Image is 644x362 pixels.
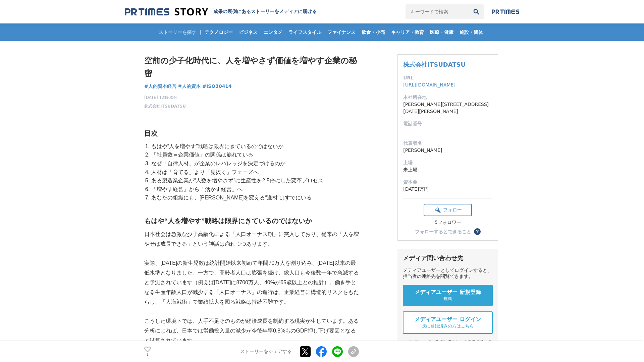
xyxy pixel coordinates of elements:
[403,94,492,101] dt: 本社所在地
[403,61,466,68] a: 株式会社ITSUDATSU
[150,185,359,194] li: 「増やす経営」から「活かす経営」へ
[415,229,471,234] div: フォローするとできること
[427,29,456,35] span: 医療・健康
[286,29,324,35] span: ライフスタイル
[125,7,317,16] a: 成果の裏側にあるストーリーをメディアに届ける 成果の裏側にあるストーリーをメディアに届ける
[202,83,232,89] span: #ISO30414
[403,311,493,334] a: メディアユーザー ログイン 既に登録済みの方はこちら
[286,23,324,41] a: ライフスタイル
[325,29,358,35] span: ファイナンス
[236,29,260,35] span: ビジネス
[403,74,492,81] dt: URL
[475,229,480,234] span: ？
[403,140,492,147] dt: 代表者名
[415,316,481,323] span: メディアユーザー ログイン
[213,9,317,15] h2: 成果の裏側にあるストーリーをメディアに届ける
[125,7,208,16] img: 成果の裏側にあるストーリーをメディアに届ける
[144,103,186,109] a: 株式会社ITSUDATSU
[144,217,312,225] strong: もはや“人を増やす”戦略は限界にきているのではないか
[150,159,359,168] li: なぜ「自律人材」が企業のレバレッジを決定づけるのか
[403,179,492,186] dt: 資本金
[144,258,359,307] p: 実際、[DATE]の新生児数は統計開始以来初めて年間70万人を割り込み、[DATE]以来の最低水準となりました。一方で、高齢者人口は膨張を続け、総人口も今後数十年で急減すると予測されています（例...
[403,285,493,306] a: メディアユーザー 新規登録 無料
[144,230,359,249] p: 日本社会は急激な少子高齢化による「人口オーナス期」に突入しており、従来の「人を増やせば成長できる」という神話は崩れつつあります。
[388,23,427,41] a: キャリア・教育
[178,83,201,90] a: #人的資本
[202,23,235,41] a: テクノロジー
[359,29,388,35] span: 飲食・小売
[457,23,486,41] a: 施設・団体
[150,176,359,185] li: ある製造業企業が“人数を増やさず”に生産性を2.5倍にした変革プロセス
[424,220,472,226] div: 5フォロワー
[403,254,493,262] div: メディア問い合わせ先
[261,29,285,35] span: エンタメ
[424,204,472,216] button: フォロー
[144,95,186,101] span: [DATE] 12時00分
[144,83,176,89] span: #人的資本経営
[144,54,359,80] h1: 空前の少子化時代に、人を増やさず価値を増やす企業の秘密
[202,83,232,90] a: #ISO30414
[492,9,519,14] img: prtimes
[144,353,151,356] p: 1
[150,168,359,177] li: 人材は「育てる」より「見抜く」フェーズへ
[178,83,201,89] span: #人的資本
[443,296,452,302] span: 無料
[150,142,359,151] li: もはや“人を増やす”戦略は限界にきているのではないか
[403,101,492,115] dd: [PERSON_NAME][STREET_ADDRESS][DATE][PERSON_NAME]
[403,267,493,280] div: メディアユーザーとしてログインすると、担当者の連絡先を閲覧できます。
[325,23,358,41] a: ファイナンス
[359,23,388,41] a: 飲食・小売
[202,29,235,35] span: テクノロジー
[261,23,285,41] a: エンタメ
[403,127,492,134] dd: -
[150,193,359,202] li: あなたの組織にも、[PERSON_NAME]を変える“逸材”はすでにいる
[240,349,292,355] p: ストーリーをシェアする
[144,316,359,345] p: こうした環境下では、人手不足そのものが経済成長を制約する現実が生じています。ある分析によれば、日本では労働投入量の減少が今後年率0.8%ものGDP押し下げ要因となると試算されています。
[403,82,455,87] a: [URL][DOMAIN_NAME]
[403,147,492,154] dd: [PERSON_NAME]
[457,29,486,35] span: 施設・団体
[415,289,481,296] span: メディアユーザー 新規登録
[474,228,481,235] button: ？
[403,166,492,173] dd: 未上場
[427,23,456,41] a: 医療・健康
[406,4,469,19] input: キーワードで検索
[469,4,484,19] button: 検索
[144,130,158,137] strong: 目次
[403,186,492,193] dd: [DATE]万円
[388,29,427,35] span: キャリア・教育
[236,23,260,41] a: ビジネス
[150,150,359,159] li: 「社員数＝企業価値」の関係は崩れている
[403,159,492,166] dt: 上場
[403,120,492,127] dt: 電話番号
[422,323,474,329] span: 既に登録済みの方はこちら
[144,83,176,90] a: #人的資本経営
